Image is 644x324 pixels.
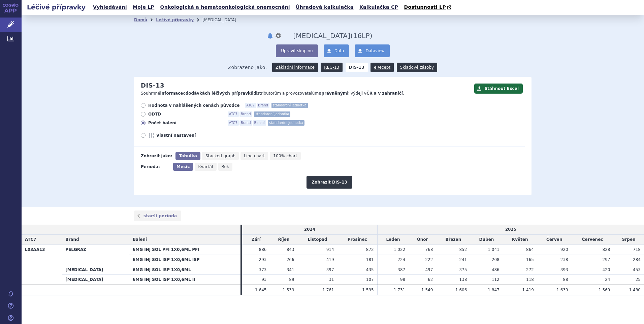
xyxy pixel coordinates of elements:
[404,4,446,10] span: Dostupnosti LP
[503,235,537,245] td: Květen
[271,103,308,108] span: standardní jednotka
[350,32,372,40] span: ( LP)
[141,152,172,160] div: Zobrazit jako:
[599,288,610,292] span: 1 569
[129,255,240,265] th: 6MG INJ SOL ISP 1X0,6ML ISP
[560,247,568,252] span: 920
[428,277,433,282] span: 62
[397,267,405,272] span: 387
[397,257,405,262] span: 224
[633,247,641,252] span: 718
[257,103,269,108] span: Brand
[133,237,147,242] span: Balení
[131,3,156,12] a: Moje LP
[326,267,334,272] span: 397
[287,247,294,252] span: 843
[134,210,181,221] a: starší perioda
[321,63,343,72] a: REG-13
[355,44,389,57] a: Dataview
[141,163,170,171] div: Perioda:
[459,257,467,262] span: 241
[62,275,129,285] th: [MEDICAL_DATA]
[366,247,374,252] span: 872
[560,257,568,262] span: 238
[394,288,405,292] span: 1 731
[156,18,194,22] a: Léčivé přípravky
[425,267,433,272] span: 497
[522,288,534,292] span: 1 419
[526,267,534,272] span: 272
[22,245,62,285] th: L03AA13
[259,257,267,262] span: 293
[322,288,334,292] span: 1 761
[176,164,190,169] span: Měsíc
[633,267,641,272] span: 453
[25,237,36,242] span: ATC7
[366,91,403,96] strong: ČR a v zahraničí
[293,32,350,40] span: PEGFILGRASTIM
[402,3,455,12] a: Dostupnosti LP
[326,247,334,252] span: 914
[261,277,266,282] span: 93
[141,82,164,89] h2: DIS-13
[603,247,610,252] span: 828
[148,111,222,117] span: ODTD
[371,63,394,72] a: eRecept
[492,257,500,262] span: 208
[409,235,436,245] td: Únor
[353,32,362,40] span: 16
[275,32,282,40] button: nastavení
[156,133,230,138] span: Vlastní nastavení
[254,111,290,117] span: standardní jednotka
[259,267,267,272] span: 373
[222,164,229,169] span: Rok
[289,277,294,282] span: 89
[421,288,433,292] span: 1 549
[239,111,252,117] span: Brand
[186,91,254,96] strong: dodávkách léčivých přípravků
[244,154,265,158] span: Line chart
[259,247,267,252] span: 886
[148,120,222,126] span: Počet balení
[636,277,641,282] span: 25
[158,3,292,12] a: Onkologická a hematoonkologická onemocnění
[425,247,433,252] span: 768
[334,48,344,53] span: Data
[245,103,256,108] span: ATC7
[198,164,213,169] span: Kvartál
[560,267,568,272] span: 393
[326,257,334,262] span: 419
[459,277,467,282] span: 138
[273,154,297,158] span: 100% chart
[129,275,240,285] th: 6MG INJ SOL ISP 1X0,6ML II
[474,84,523,94] button: Stáhnout Excel
[298,235,337,245] td: Listopad
[242,225,377,234] td: 2024
[362,288,374,292] span: 1 595
[603,267,610,272] span: 420
[337,235,378,245] td: Prosinec
[287,257,294,262] span: 266
[377,235,409,245] td: Leden
[400,277,405,282] span: 98
[492,267,500,272] span: 486
[488,247,499,252] span: 1 041
[276,44,318,57] button: Upravit skupinu
[62,265,129,275] th: [MEDICAL_DATA]
[329,277,334,282] span: 31
[307,176,352,189] button: Zobrazit DIS-13
[239,120,252,126] span: Brand
[253,120,266,126] span: Balení
[537,235,572,245] td: Červen
[425,257,433,262] span: 222
[357,3,400,12] a: Kalkulačka CP
[287,267,294,272] span: 341
[572,235,614,245] td: Červenec
[377,225,644,234] td: 2025
[268,120,304,126] span: standardní jednotka
[605,277,610,282] span: 24
[366,257,374,262] span: 181
[148,103,239,108] span: Hodnota v nahlášených cenách původce
[459,267,467,272] span: 375
[160,91,183,96] strong: informace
